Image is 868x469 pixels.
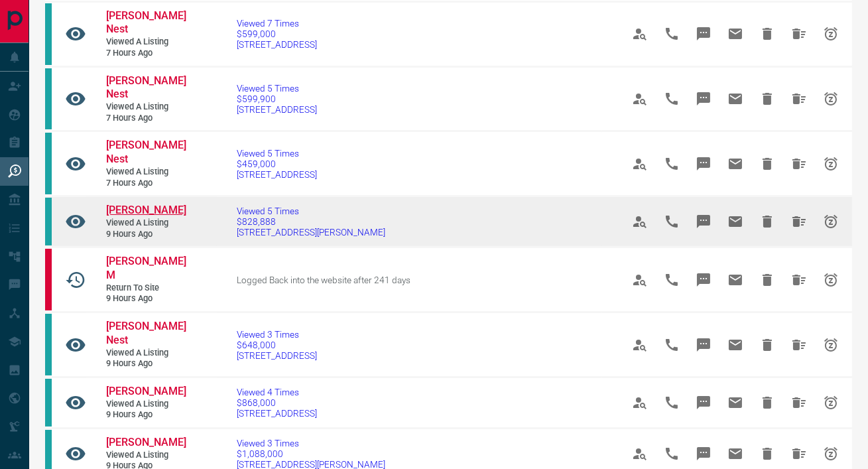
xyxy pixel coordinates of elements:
span: Hide [751,387,783,419]
span: Call [656,148,688,180]
div: condos.ca [45,198,52,245]
span: 9 hours ago [106,409,186,421]
span: Viewed a Listing [106,450,186,461]
span: $599,900 [237,94,317,104]
span: 7 hours ago [106,113,186,124]
span: $868,000 [237,397,317,408]
a: [PERSON_NAME] Nest [106,139,186,167]
span: View Profile [624,264,656,296]
div: condos.ca [45,314,52,375]
span: Snooze [815,387,847,419]
span: Snooze [815,83,847,115]
span: Viewed 3 Times [237,438,385,448]
span: Logged Back into the website after 241 days [237,275,410,285]
span: [PERSON_NAME] Nest [106,74,186,101]
span: Message [688,148,719,180]
span: Email [719,206,751,237]
span: Email [719,83,751,115]
span: [PERSON_NAME] [106,385,186,397]
a: Viewed 5 Times$459,000[STREET_ADDRESS] [237,148,317,180]
span: Viewed a Listing [106,399,186,410]
span: Call [656,387,688,419]
a: Viewed 7 Times$599,000[STREET_ADDRESS] [237,18,317,50]
div: condos.ca [45,3,52,65]
span: [STREET_ADDRESS][PERSON_NAME] [237,227,385,237]
span: Return to Site [106,283,186,294]
span: Email [719,387,751,419]
span: Hide [751,18,783,50]
span: Hide All from Ana Nest [783,148,815,180]
a: [PERSON_NAME] Nest [106,9,186,37]
span: 9 hours ago [106,358,186,369]
span: Hide All from Ana Nest [783,18,815,50]
span: Snooze [815,264,847,296]
span: $648,000 [237,340,317,350]
a: Viewed 5 Times$828,888[STREET_ADDRESS][PERSON_NAME] [237,206,385,237]
a: Viewed 3 Times$648,000[STREET_ADDRESS] [237,329,317,361]
span: Snooze [815,18,847,50]
span: Hide [751,264,783,296]
span: [STREET_ADDRESS] [237,350,317,361]
span: Hide [751,83,783,115]
a: [PERSON_NAME] Nest [106,320,186,348]
span: [STREET_ADDRESS] [237,408,317,419]
span: 9 hours ago [106,229,186,240]
span: Hide All from Jonah Feldstein [783,387,815,419]
span: Snooze [815,206,847,237]
span: Call [656,264,688,296]
span: $459,000 [237,159,317,169]
span: $828,888 [237,216,385,227]
span: Email [719,264,751,296]
div: condos.ca [45,133,52,194]
span: Hide All from Ana Nest [783,329,815,361]
a: [PERSON_NAME] Nest [106,74,186,102]
span: Message [688,83,719,115]
span: Viewed 5 Times [237,206,385,216]
span: Message [688,206,719,237]
span: Email [719,148,751,180]
span: Call [656,83,688,115]
span: Hide All from ALEX TRIEU [783,206,815,237]
span: Call [656,206,688,237]
div: condos.ca [45,68,52,130]
span: View Profile [624,329,656,361]
span: [PERSON_NAME] Nest [106,9,186,36]
span: Email [719,329,751,361]
span: Email [719,18,751,50]
a: [PERSON_NAME] [106,385,186,399]
span: Hide [751,148,783,180]
span: $1,088,000 [237,448,385,459]
a: [PERSON_NAME] [106,204,186,218]
span: Viewed 4 Times [237,387,317,397]
a: [PERSON_NAME] [106,436,186,450]
div: property.ca [45,249,52,310]
span: Viewed 3 Times [237,329,317,340]
span: 9 hours ago [106,293,186,304]
span: [STREET_ADDRESS] [237,39,317,50]
span: Snooze [815,148,847,180]
span: Message [688,329,719,361]
span: Call [656,329,688,361]
span: View Profile [624,148,656,180]
span: $599,000 [237,29,317,39]
span: Viewed 5 Times [237,83,317,94]
span: [STREET_ADDRESS] [237,169,317,180]
span: Message [688,18,719,50]
span: 7 hours ago [106,178,186,189]
span: Viewed a Listing [106,167,186,178]
span: View Profile [624,387,656,419]
span: Hide [751,206,783,237]
span: Hide [751,329,783,361]
span: 7 hours ago [106,48,186,59]
div: condos.ca [45,379,52,427]
a: Viewed 4 Times$868,000[STREET_ADDRESS] [237,387,317,419]
span: Snooze [815,329,847,361]
span: Viewed a Listing [106,101,186,113]
span: Viewed a Listing [106,218,186,229]
span: Message [688,387,719,419]
span: [PERSON_NAME] [106,204,186,216]
span: Message [688,264,719,296]
span: View Profile [624,18,656,50]
span: Viewed a Listing [106,36,186,48]
span: [PERSON_NAME] [106,436,186,448]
